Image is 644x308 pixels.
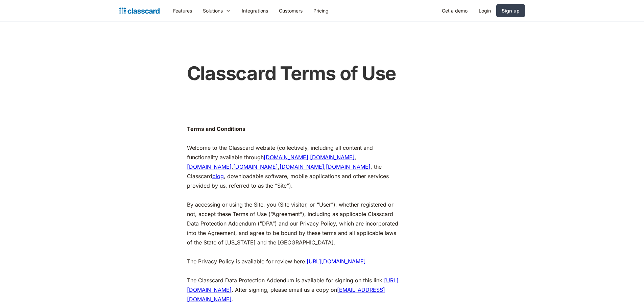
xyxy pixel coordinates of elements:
[326,163,371,170] a: [DOMAIN_NAME]
[119,6,160,16] a: home
[236,3,273,18] a: Integrations
[273,3,308,18] a: Customers
[502,7,520,14] div: Sign up
[187,62,451,85] h1: Classcard Terms of Use
[473,3,496,18] a: Login
[187,163,232,170] a: [DOMAIN_NAME]
[264,154,308,161] a: [DOMAIN_NAME]
[187,125,245,132] strong: Terms and Conditions
[310,154,355,161] a: [DOMAIN_NAME]
[307,258,366,265] a: [URL][DOMAIN_NAME]
[203,7,223,14] div: Solutions
[496,4,525,17] a: Sign up
[308,3,334,18] a: Pricing
[168,3,197,18] a: Features
[197,3,236,18] div: Solutions
[212,173,224,180] a: blog
[233,163,278,170] a: [DOMAIN_NAME]
[436,3,473,18] a: Get a demo
[280,163,324,170] a: [DOMAIN_NAME]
